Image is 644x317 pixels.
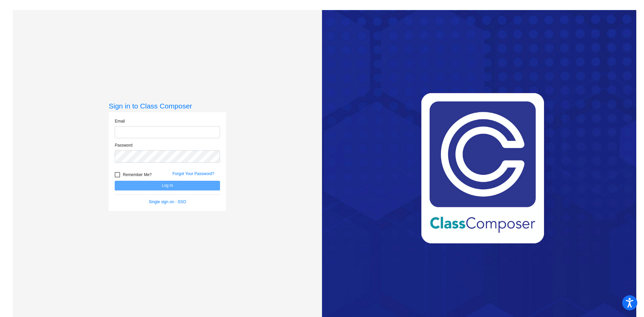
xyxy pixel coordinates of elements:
a: Forgot Your Password? [172,171,214,176]
h3: Sign in to Class Composer [109,102,226,110]
a: Single sign on - SSO [149,200,186,204]
label: Email [115,118,125,124]
button: Log In [115,181,220,190]
span: Remember Me? [123,171,152,179]
label: Password [115,142,132,148]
